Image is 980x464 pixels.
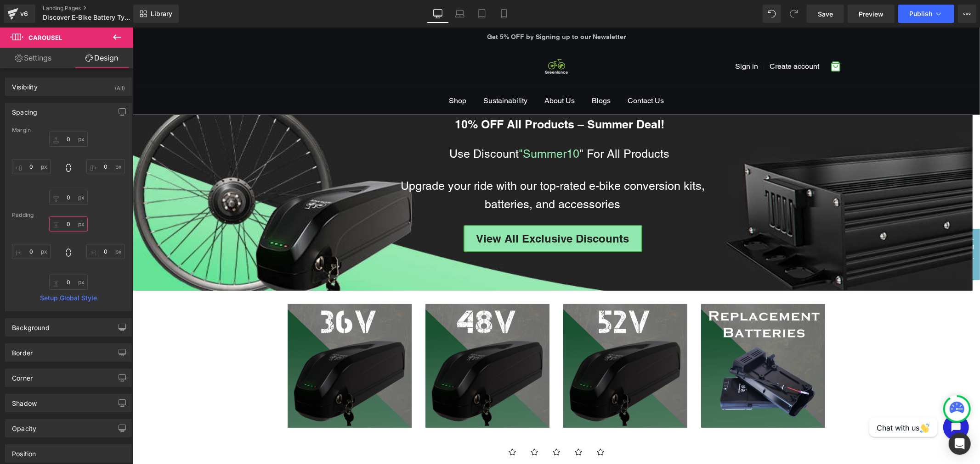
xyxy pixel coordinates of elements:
a: Blogs [459,66,478,80]
button: Publish [898,5,954,23]
img: High-Quality Electric Bike Batteries. Greenlance E-Bike Batteries are offered in 36V | 48V | 52V ... [155,276,279,400]
a: About Us [412,66,442,80]
span: Publish [909,10,932,17]
p: 10% OFF All Products – Summer Deal! [10,88,844,106]
div: Open Intercom Messenger [949,433,971,455]
div: Margin [12,127,125,133]
span: Discover E-Bike Battery Types | Greenlance Electric Bike Power Solutions [43,14,131,21]
span: Library [151,10,172,18]
a: Landing Pages [43,5,148,12]
input: 0 [12,244,51,259]
img: High-Quality Electric Bike Batteries. Greenlance E-Bike Batteries are offered in 36V | 48V | 52V ... [431,276,555,400]
img: High-Quality Electric Bike Batteries. Greenlance E-Bike Batteries are offered in 36V | 48V | 52V ... [293,276,417,400]
span: Save [818,9,833,19]
p: Upgrade your ride with our top-rated e-bike conversion kits, batteries, and accessories [243,149,597,186]
input: 0 [49,216,88,232]
div: Visibility [12,78,38,91]
input: 0 [49,275,88,290]
img: High-Quality Electric Bike Batteries. Greenlance E-Bike Batteries are offered in 36V | 48V | 52V ... [568,276,692,400]
button: More [958,5,976,23]
span: Preview [859,9,884,19]
a: Shop [316,66,334,80]
div: (All) [115,78,125,93]
a: Preview [848,5,895,23]
a: v6 [4,5,35,23]
span: View All Exclusive Discounts [344,205,497,217]
input: 0 [49,132,88,147]
span: Carousel [28,34,62,41]
div: v6 [18,8,30,20]
div: Position [12,445,36,458]
div: Shadow [12,394,37,407]
a: Sign in [602,33,625,44]
div: Border [12,344,33,357]
a: Mobile [493,5,515,23]
a: Tablet [471,5,493,23]
a: Setup Global Style [12,294,125,302]
input: 0 [12,159,51,174]
a: Design [68,48,135,68]
span: "Summer10 [386,120,447,133]
button: Undo [763,5,781,23]
p: Use Discount " For All Products [10,117,844,136]
a: Desktop [427,5,449,23]
a: View All Exclusive Discounts [331,198,510,225]
a: Contact Us [495,66,531,80]
input: 0 [86,159,125,174]
div: Background [12,319,50,331]
img: Greenlance Ebike battery [408,23,440,55]
a: Sustainability [351,66,395,80]
div: Spacing [12,103,37,116]
input: 0 [49,190,88,205]
div: Opacity [12,420,36,432]
input: 0 [86,244,125,259]
a: Create account [637,33,686,44]
a: New Library [133,5,179,23]
div: Corner [12,369,33,382]
button: Redo [785,5,803,23]
a: Laptop [449,5,471,23]
div: Padding [12,212,125,218]
strong: Get 5% OFF by Signing up to our Newsletter [354,6,493,13]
